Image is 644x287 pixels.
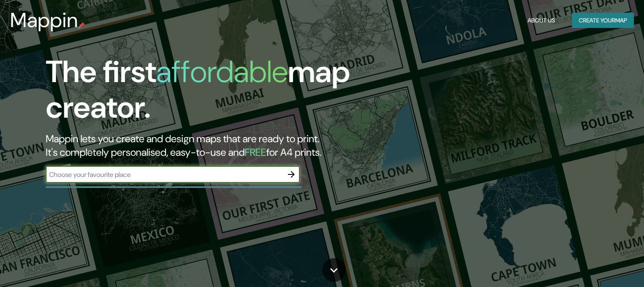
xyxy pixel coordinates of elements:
h3: Mappin [10,8,78,32]
h1: affordable [156,52,288,91]
h5: FREE [245,146,266,159]
button: About Us [524,13,558,28]
img: mappin-pin [78,22,85,29]
button: Create yourmap [572,13,634,28]
h2: Mappin lets you create and design maps that are ready to print. It's completely personalised, eas... [46,132,368,159]
h1: The first map creator. [46,54,368,132]
input: Choose your favourite place [46,170,283,179]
